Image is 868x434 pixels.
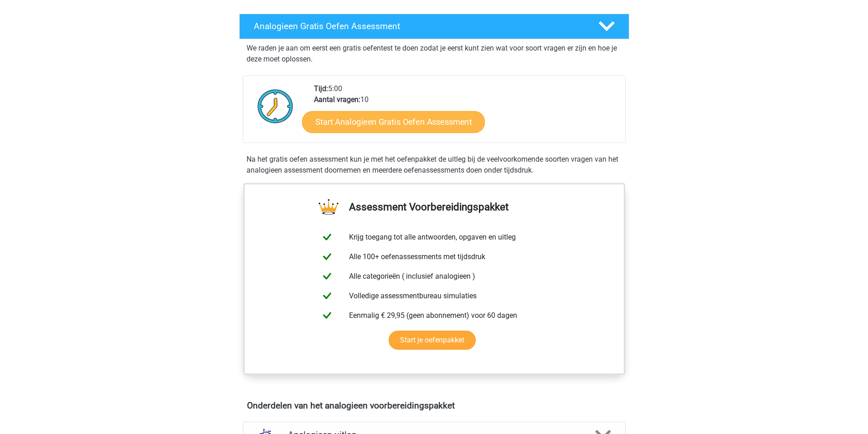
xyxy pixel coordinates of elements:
[247,43,622,65] p: We raden je aan om eerst een gratis oefentest te doen zodat je eerst kunt zien wat voor soort vra...
[314,84,328,93] b: Tijd:
[247,400,621,411] h4: Onderdelen van het analogieen voorbereidingspakket
[302,111,485,133] a: Start Analogieen Gratis Oefen Assessment
[243,154,626,176] div: Na het gratis oefen assessment kun je met het oefenpakket de uitleg bij de veelvoorkomende soorte...
[314,95,360,104] b: Aantal vragen:
[252,83,298,129] img: Klok
[389,331,476,350] a: Start je oefenpakket
[254,21,584,31] h4: Analogieen Gratis Oefen Assessment
[307,83,625,143] div: 5:00 10
[236,14,633,39] a: Analogieen Gratis Oefen Assessment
